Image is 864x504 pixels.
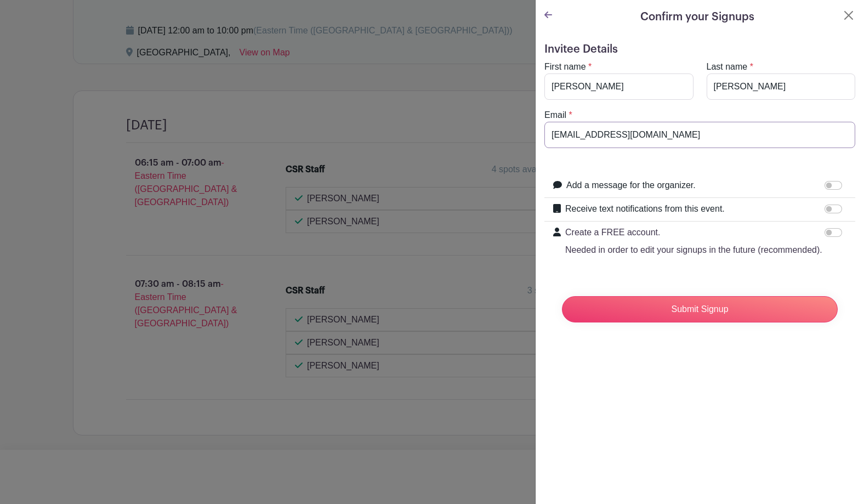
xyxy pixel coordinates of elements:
h5: Confirm your Signups [640,9,754,25]
h5: Invitee Details [544,43,855,56]
button: Close [842,9,855,22]
label: Email [544,109,566,122]
label: Receive text notifications from this event. [565,202,725,216]
p: Needed in order to edit your signups in the future (recommended). [565,243,822,257]
input: Submit Signup [562,296,838,322]
label: Last name [707,60,748,73]
p: Create a FREE account. [565,226,822,239]
label: First name [544,60,586,73]
label: Add a message for the organizer. [566,179,696,192]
